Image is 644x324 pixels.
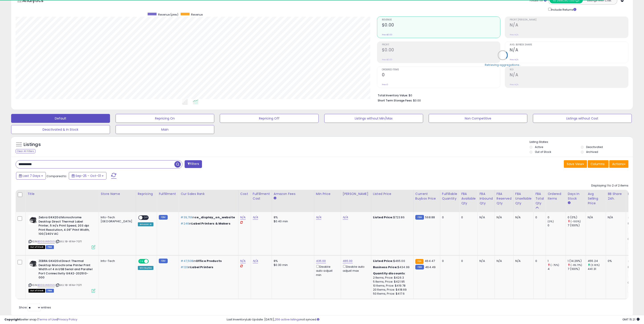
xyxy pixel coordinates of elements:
[240,259,246,263] a: N/A
[46,289,54,293] span: FBM
[58,317,77,322] a: Privacy Policy
[191,13,203,16] span: Revenue
[24,142,41,148] h5: Listings
[181,265,235,269] p: in
[373,271,405,275] b: Quantity discounts
[429,114,528,123] button: Non Competitive
[608,259,622,263] div: 0%
[4,317,21,322] strong: Copyright
[139,259,144,263] span: ON
[550,263,559,267] small: (-75%)
[274,263,311,267] div: $0.30 min
[27,192,97,196] div: Title
[275,317,300,322] a: 256 active listings
[101,215,132,223] div: Info-Tech [GEOGRAPHIC_DATA]
[373,192,412,196] div: Listed Price
[425,265,436,269] span: 464.49
[591,184,628,188] div: Displaying 1 to 2 of 2 items
[181,221,189,226] span: #246
[588,267,606,271] div: 441.31
[316,259,326,263] a: 435.00
[568,267,586,271] div: 7 (100%)
[415,259,424,264] small: FBA
[571,220,581,223] small: (-100%)
[343,215,348,220] a: N/A
[253,192,270,201] div: Fulfillment Cost
[548,259,566,263] div: 1
[548,223,566,227] div: 0
[442,192,457,201] div: Fulfillable Quantity
[185,160,202,168] button: Filters
[373,265,410,269] div: $434.99
[274,219,311,223] div: $0.40 min
[253,259,258,263] a: N/A
[373,288,410,292] div: 20 Items, Price: $418.69
[29,215,95,248] div: ASIN:
[442,215,456,219] div: 0
[240,192,249,196] div: Cost
[568,215,586,219] div: 0 (0%)
[535,192,544,206] div: FBA Total Qty
[373,271,410,275] div: :
[138,266,154,270] div: Win BuyBox
[69,172,106,180] button: Sep-25 - Oct-01
[47,174,67,178] span: Compared to:
[497,192,512,206] div: FBA Reserved Qty
[159,259,167,263] small: FBM
[55,283,82,287] span: | SKU: 18-XFAH-7G71
[29,215,37,224] img: 41e5hGt4vxL._SL40_.jpg
[591,162,605,166] span: Columns
[515,215,530,219] div: N/A
[535,215,542,219] div: 0
[530,140,633,144] p: Listing States:
[548,192,564,201] div: Ordered Items
[324,114,423,123] button: Listings without Min/Max
[564,160,587,168] button: Save View
[461,259,474,263] div: 0
[138,222,153,226] div: Amazon AI
[181,265,188,269] span: #120
[568,201,570,205] small: Days In Stock.
[23,174,40,178] span: Last 7 Days
[190,265,213,269] span: Label Printers
[101,259,132,263] div: Info-Tech
[11,125,110,134] button: Deactivated & In Stock
[4,318,77,322] div: seller snap | |
[461,215,474,219] div: 0
[181,259,235,263] p: in
[533,114,632,123] button: Listings without Cost
[220,114,319,123] button: Repricing Off
[159,215,167,220] small: FBM
[373,284,410,288] div: 10 Items, Price: $419.78
[274,215,311,219] div: 8%
[29,259,95,292] div: ASIN:
[586,145,603,149] label: Deactivated
[181,259,193,263] span: #47,508
[274,259,311,263] div: 8%
[535,259,542,263] div: 0
[316,215,321,220] a: N/A
[373,259,393,263] b: Listed Price:
[196,259,222,263] span: Office Products
[548,215,566,219] div: 0
[181,215,192,219] span: #39,761
[227,318,640,322] div: Last InventoryLab Update: [DATE], not synced.
[415,192,438,201] div: Current Buybox Price
[316,192,339,196] div: Min Price
[29,289,45,293] span: All listings that are currently out of stock and unavailable for purchase on Amazon
[16,149,35,153] div: Clear All Filters
[55,240,82,243] span: | SKU: 18-XFAH-7G71
[568,223,586,227] div: 7 (100%)
[548,267,566,271] div: 4
[591,263,600,267] small: (3.16%)
[253,215,258,220] a: N/A
[535,150,551,154] label: Out of Stock
[425,215,435,219] span: 568.88
[38,240,55,243] a: B00EUN90SG
[515,259,530,263] div: N/A
[274,196,276,200] small: Amazon Fees.
[479,192,493,206] div: FBA inbound Qty
[568,259,586,263] div: 1 (14.29%)
[138,192,155,196] div: Repricing
[192,221,230,226] span: Label Printers & Makers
